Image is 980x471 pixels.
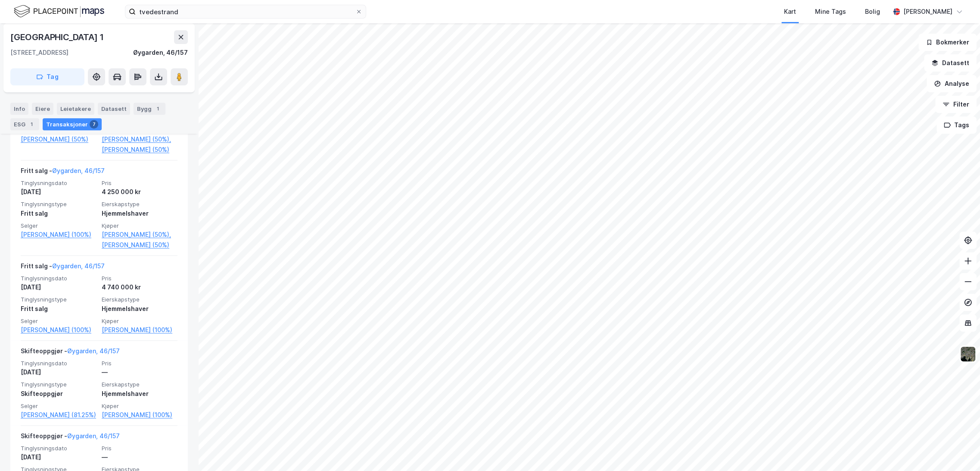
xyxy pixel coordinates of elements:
span: Kjøper [102,402,177,410]
div: Info [10,103,28,115]
span: Selger [21,402,96,410]
div: 1 [153,104,162,113]
button: Tags [936,116,977,134]
div: Fritt salg [21,304,96,314]
button: Analyse [927,75,977,92]
button: Filter [935,96,977,113]
span: Eierskapstype [102,296,177,303]
a: [PERSON_NAME] (50%) [21,134,96,144]
span: Tinglysningsdato [21,445,96,452]
a: [PERSON_NAME] (81.25%) [21,410,96,420]
span: Pris [102,179,177,187]
span: Selger [21,222,96,229]
span: Pris [102,275,177,282]
div: — [102,452,177,462]
div: 7 [90,120,98,129]
a: Øygarden, 46/157 [52,167,105,174]
div: Hjemmelshaver [102,208,177,219]
a: Øygarden, 46/157 [67,347,120,355]
span: Eierskapstype [102,201,177,208]
input: Søk på adresse, matrikkel, gårdeiere, leietakere eller personer [136,5,355,18]
span: Tinglysningstype [21,296,96,303]
div: Fritt salg - [21,261,105,275]
div: 4 740 000 kr [102,282,177,292]
span: Tinglysningstype [21,201,96,208]
a: [PERSON_NAME] (50%), [102,229,177,240]
div: [DATE] [21,452,96,462]
div: Bygg [134,103,165,115]
div: Fritt salg [21,208,96,219]
div: [STREET_ADDRESS] [10,47,68,58]
div: Eiere [32,103,53,115]
div: — [102,367,177,377]
div: 1 [27,120,36,129]
button: Tag [10,68,84,85]
a: [PERSON_NAME] (100%) [21,229,96,240]
span: Kjøper [102,222,177,229]
div: Mine Tags [815,6,846,17]
span: Pris [102,360,177,367]
img: logo.f888ab2527a4732fd821a326f86c7f29.svg [14,4,104,19]
div: Datasett [98,103,130,115]
div: Transaksjoner [43,118,102,130]
span: Pris [102,445,177,452]
div: Leietakere [57,103,94,115]
div: Kart [784,6,796,17]
a: Øygarden, 46/157 [52,262,105,270]
span: Tinglysningsdato [21,179,96,187]
div: [DATE] [21,187,96,197]
span: Eierskapstype [102,381,177,388]
a: [PERSON_NAME] [PERSON_NAME] (50%), [102,124,177,144]
div: [GEOGRAPHIC_DATA] 1 [10,30,106,44]
img: 9k= [960,346,976,362]
a: [PERSON_NAME] (50%) [102,240,177,250]
a: [PERSON_NAME] (100%) [21,325,96,335]
span: Tinglysningstype [21,381,96,388]
button: Bokmerker [918,34,977,51]
div: ESG [10,118,39,130]
a: [PERSON_NAME] (100%) [102,325,177,335]
div: Øygarden, 46/157 [133,47,188,58]
button: Datasett [924,54,977,72]
a: Øygarden, 46/157 [67,432,120,440]
div: Hjemmelshaver [102,304,177,314]
div: Fritt salg - [21,166,105,179]
div: Skifteoppgjør [21,389,96,399]
a: [PERSON_NAME] (50%) [102,144,177,155]
div: Kontrollprogram for chat [937,430,980,471]
iframe: Chat Widget [937,430,980,471]
div: 4 250 000 kr [102,187,177,197]
div: Bolig [865,6,880,17]
div: Skifteoppgjør - [21,346,120,360]
a: [PERSON_NAME] (100%) [102,410,177,420]
div: [DATE] [21,367,96,377]
div: [DATE] [21,282,96,292]
span: Selger [21,317,96,325]
div: Hjemmelshaver [102,389,177,399]
span: Tinglysningsdato [21,275,96,282]
div: [PERSON_NAME] [903,6,952,17]
span: Tinglysningsdato [21,360,96,367]
div: Skifteoppgjør - [21,431,120,445]
span: Kjøper [102,317,177,325]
